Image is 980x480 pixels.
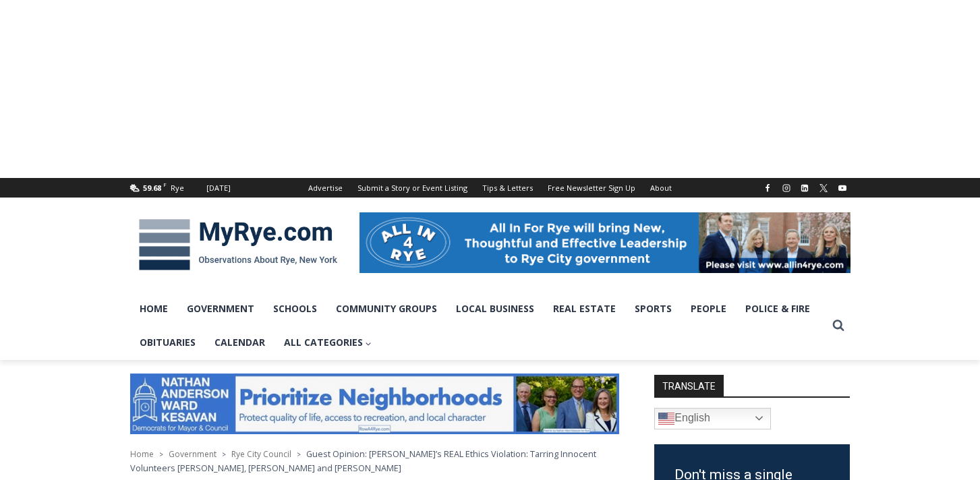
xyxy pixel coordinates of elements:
[130,448,596,473] span: Guest Opinion: [PERSON_NAME]’s REAL Ethics Violation: Tarring Innocent Volunteers [PERSON_NAME], ...
[654,375,724,396] strong: TRANSLATE
[446,292,544,326] a: Local Business
[163,181,167,188] span: F
[540,178,643,198] a: Free Newsletter Sign Up
[130,326,205,359] a: Obituaries
[130,292,177,326] a: Home
[350,178,475,198] a: Submit a Story or Event Listing
[736,292,819,326] a: Police & Fire
[759,180,776,196] a: Facebook
[177,292,264,326] a: Government
[169,448,217,460] a: Government
[834,180,851,196] a: YouTube
[275,326,382,359] a: All Categories
[205,326,275,359] a: Calendar
[544,292,625,326] a: Real Estate
[475,178,540,198] a: Tips & Letters
[130,210,346,280] img: MyRye.com
[222,450,226,459] span: >
[130,448,154,460] a: Home
[326,292,446,326] a: Community Groups
[159,450,163,459] span: >
[797,180,813,196] a: Linkedin
[826,313,851,338] button: View Search Form
[359,212,851,273] img: All in for Rye
[130,292,826,360] nav: Primary Navigation
[206,182,231,194] div: [DATE]
[658,411,674,427] img: en
[681,292,736,326] a: People
[231,448,291,460] a: Rye City Council
[264,292,326,326] a: Schools
[143,183,161,193] span: 59.68
[625,292,681,326] a: Sports
[778,180,795,196] a: Instagram
[284,335,372,350] span: All Categories
[654,408,771,429] a: English
[301,178,679,198] nav: Secondary Navigation
[171,182,184,194] div: Rye
[130,447,619,475] nav: Breadcrumbs
[301,178,350,198] a: Advertise
[815,180,832,196] a: X
[297,450,301,459] span: >
[643,178,679,198] a: About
